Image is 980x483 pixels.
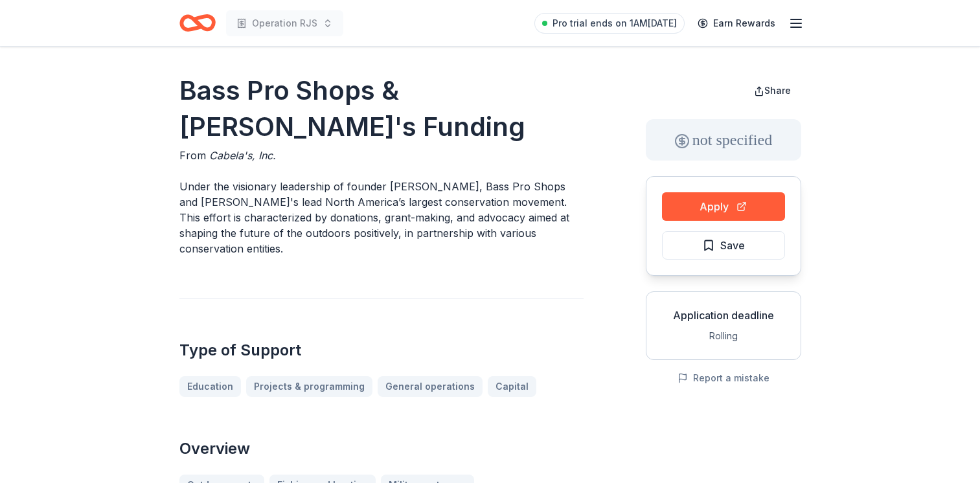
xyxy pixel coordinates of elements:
[720,237,745,254] span: Save
[657,308,790,323] div: Application deadline
[378,376,483,397] a: General operations
[553,16,677,31] span: Pro trial ends on 1AM[DATE]
[179,73,584,145] h1: Bass Pro Shops & [PERSON_NAME]'s Funding
[179,148,584,163] div: From
[764,85,791,96] span: Share
[678,370,769,386] button: Report a mistake
[690,12,783,35] a: Earn Rewards
[179,376,241,397] a: Education
[744,78,801,104] button: Share
[534,13,685,34] a: Pro trial ends on 1AM[DATE]
[662,231,785,260] button: Save
[246,376,372,397] a: Projects & programming
[662,192,785,221] button: Apply
[179,179,584,256] p: Under the visionary leadership of founder [PERSON_NAME], Bass Pro Shops and [PERSON_NAME]'s lead ...
[179,340,584,361] h2: Type of Support
[657,328,790,344] div: Rolling
[179,8,216,38] a: Home
[488,376,536,397] a: Capital
[209,149,276,162] span: Cabela's, Inc.
[179,438,584,459] h2: Overview
[646,119,801,161] div: not specified
[226,10,343,36] button: Operation RJS
[252,16,317,31] span: Operation RJS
